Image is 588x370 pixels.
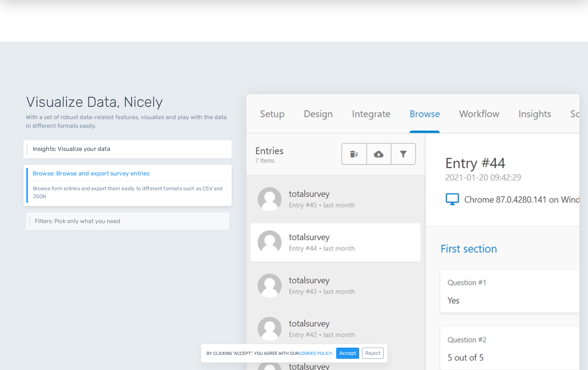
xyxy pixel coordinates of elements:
[33,180,226,200] p: Browse form entries and export them easily to different formats such as CSV and JSON
[33,170,226,177] h6: Browse: Browse and export survey entries
[33,152,226,153] p: Visualize surveys' data through an intuitive interface that includes charts and other elements.
[336,348,359,359] button: Accept
[362,348,384,359] button: Reject
[201,344,388,363] div: By clicking "Accept", you agree with our .
[26,94,229,110] h1: Visualize Data, Nicely
[35,224,224,225] p: Get entries based on a list of filters like date range.
[299,351,332,356] a: cookies policy
[33,146,226,152] h6: Insights: Visualize your data
[35,218,224,225] h6: Filters: Pick only what you need
[26,113,229,130] p: With a set of robust data-related features, visualize and play with the data in different formats...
